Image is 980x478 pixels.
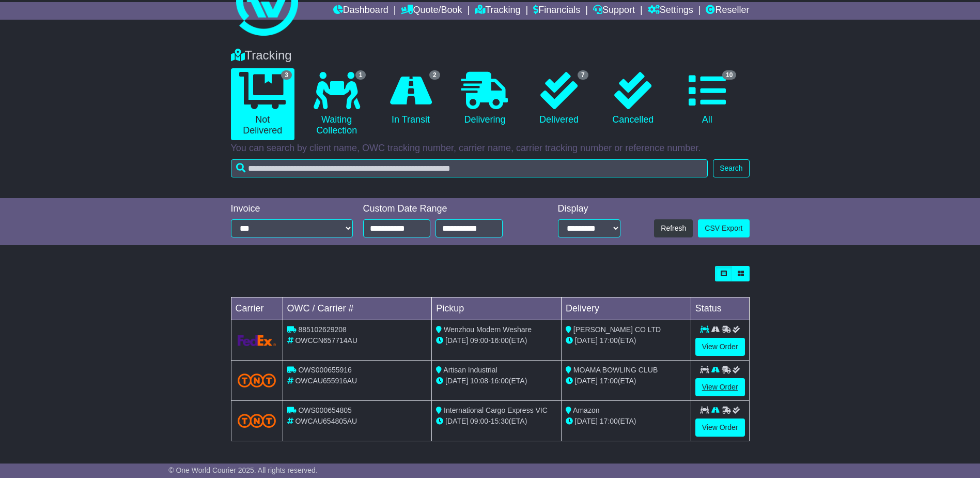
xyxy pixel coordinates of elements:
[333,2,388,20] a: Dashboard
[298,325,346,334] span: 885102629208
[238,414,276,428] img: TNT_Domestic.png
[231,297,283,320] td: Carrier
[491,417,509,425] span: 15:30
[600,336,618,345] span: 17:00
[231,68,294,140] a: 3 Not Delivered
[600,417,618,425] span: 17:00
[706,2,749,20] a: Reseller
[561,297,691,320] td: Delivery
[470,417,488,425] span: 09:00
[573,366,658,374] span: MOAMA BOWLING CLUB
[573,325,661,334] span: [PERSON_NAME] CO LTD
[533,2,580,20] a: Financials
[691,297,749,320] td: Status
[355,70,366,80] span: 1
[566,416,687,427] div: (ETA)
[298,406,352,414] span: OWS000654805
[226,48,755,63] div: Tracking
[558,203,620,215] div: Display
[295,417,357,425] span: OWCAU654805AU
[722,70,736,80] span: 10
[436,335,557,346] div: - (ETA)
[713,159,749,177] button: Search
[295,336,357,345] span: OWCCN657714AU
[168,466,318,474] span: © One World Courier 2025. All rights reserved.
[566,335,687,346] div: (ETA)
[363,203,529,215] div: Custom Date Range
[432,297,562,320] td: Pickup
[470,336,488,345] span: 09:00
[575,417,598,425] span: [DATE]
[573,406,599,414] span: Amazon
[283,297,432,320] td: OWC / Carrier #
[566,376,687,386] div: (ETA)
[295,377,357,385] span: OWCAU655916AU
[675,68,739,129] a: 10 All
[695,378,745,396] a: View Order
[600,377,618,385] span: 17:00
[698,219,749,237] a: CSV Export
[695,338,745,356] a: View Order
[575,336,598,345] span: [DATE]
[695,419,745,437] a: View Order
[443,366,497,374] span: Artisan Industrial
[593,2,635,20] a: Support
[379,68,442,129] a: 2 In Transit
[654,219,693,237] button: Refresh
[444,325,532,334] span: Wenzhou Modern Weshare
[601,68,665,129] a: Cancelled
[436,416,557,427] div: - (ETA)
[491,336,509,345] span: 16:00
[527,68,590,129] a: 7 Delivered
[298,366,352,374] span: OWS000655916
[238,335,276,346] img: GetCarrierServiceLogo
[445,336,468,345] span: [DATE]
[491,377,509,385] span: 16:00
[648,2,693,20] a: Settings
[578,70,588,80] span: 7
[470,377,488,385] span: 10:08
[453,68,517,129] a: Delivering
[429,70,440,80] span: 2
[575,377,598,385] span: [DATE]
[445,417,468,425] span: [DATE]
[401,2,462,20] a: Quote/Book
[445,377,468,385] span: [DATE]
[231,143,750,154] p: You can search by client name, OWC tracking number, carrier name, carrier tracking number or refe...
[305,68,368,140] a: 1 Waiting Collection
[444,406,548,414] span: International Cargo Express VIC
[238,374,276,387] img: TNT_Domestic.png
[231,203,353,215] div: Invoice
[475,2,520,20] a: Tracking
[436,376,557,386] div: - (ETA)
[281,70,292,80] span: 3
